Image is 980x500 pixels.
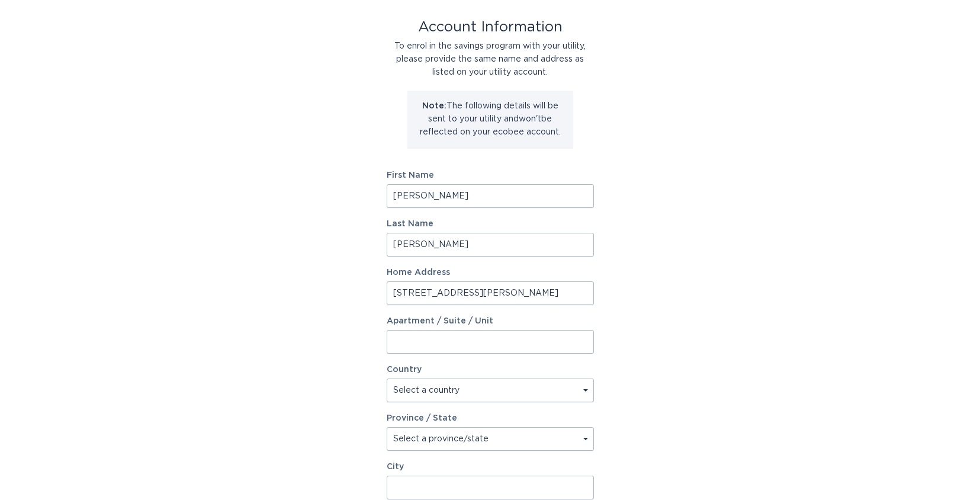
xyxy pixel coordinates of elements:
label: Province / State [387,414,457,422]
label: Country [387,366,422,374]
label: Home Address [387,268,594,277]
strong: Note: [422,102,446,110]
p: The following details will be sent to your utility and won't be reflected on your ecobee account. [416,100,564,139]
div: Account Information [387,21,594,34]
div: To enrol in the savings program with your utility, please provide the same name and address as li... [387,40,594,79]
label: Last Name [387,220,594,228]
label: Apartment / Suite / Unit [387,317,594,325]
label: First Name [387,171,594,180]
label: City [387,463,594,471]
